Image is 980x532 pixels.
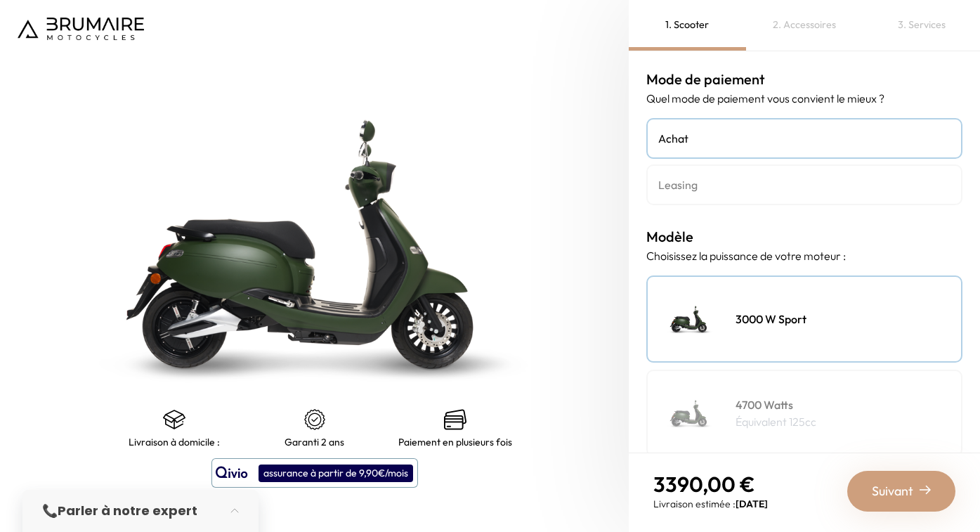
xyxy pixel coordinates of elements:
h4: 4700 Watts [736,396,816,413]
p: Garanti 2 ans [285,436,344,448]
span: Suivant [872,481,913,501]
h3: Modèle [646,226,962,247]
div: assurance à partir de 9,90€/mois [259,465,413,482]
h4: Leasing [658,176,950,193]
img: Scooter [655,284,725,354]
img: certificat-de-garantie.png [303,408,326,431]
p: Choisissez la puissance de votre moteur : [646,247,962,264]
p: Paiement en plusieurs fois [398,436,512,448]
p: Livraison estimée : [653,497,768,511]
img: logo qivio [216,465,248,481]
p: Équivalent 125cc [736,413,816,430]
img: Logo de Brumaire [18,18,144,40]
span: 3390,00 € [653,471,755,498]
button: assurance à partir de 9,90€/mois [211,458,418,488]
h4: Achat [658,130,950,147]
img: Scooter [655,378,725,448]
img: credit-cards.png [444,408,466,431]
a: Leasing [646,164,962,205]
span: [DATE] [736,498,768,510]
img: shipping.png [163,408,185,431]
img: right-arrow-2.png [920,484,931,495]
p: Livraison à domicile : [129,436,220,448]
h3: Mode de paiement [646,69,962,90]
h4: 3000 W Sport [736,311,806,327]
p: Quel mode de paiement vous convient le mieux ? [646,90,962,107]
